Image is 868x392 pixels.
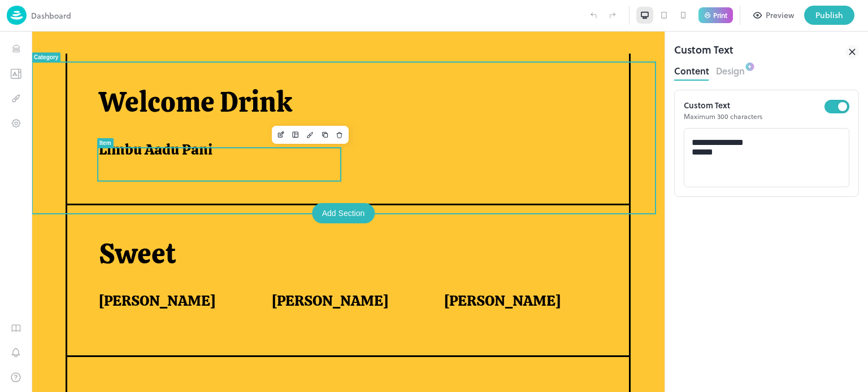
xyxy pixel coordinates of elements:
[7,6,27,25] img: logo-86c26b7e.jpg
[271,96,286,111] button: Design
[280,171,344,192] div: Add Section
[684,111,824,121] p: Maximum 300 characters
[240,260,357,279] span: [PERSON_NAME]
[257,96,271,111] button: Layout
[67,54,572,88] p: Welcome Drink
[301,96,315,111] button: Delete
[67,109,181,127] span: Limbu Aadu Pani
[674,42,734,62] div: Custom Text
[67,260,184,279] span: [PERSON_NAME]
[242,96,257,111] button: Edit
[804,6,854,25] button: Publish
[286,96,301,111] button: Duplicate
[684,99,824,111] p: Custom Text
[674,62,709,77] button: Content
[67,357,572,391] p: Farsan
[766,9,794,21] div: Preview
[584,6,603,25] label: Undo (Ctrl + Z)
[603,6,622,25] label: Redo (Ctrl + Y)
[815,9,843,21] div: Publish
[67,205,572,240] p: Sweet
[713,12,727,19] p: Print
[413,260,529,279] span: [PERSON_NAME]
[747,6,801,25] button: Preview
[68,108,80,114] div: Item
[716,62,745,77] button: Design
[31,10,71,21] p: Dashboard
[2,23,27,29] div: Category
